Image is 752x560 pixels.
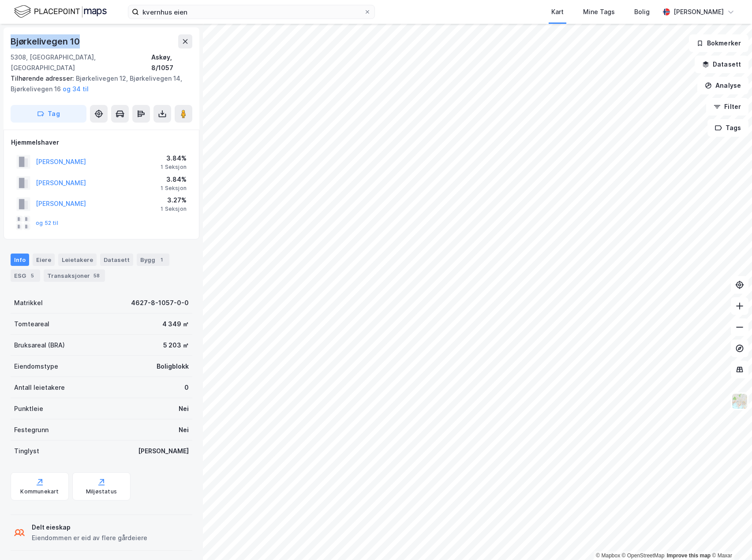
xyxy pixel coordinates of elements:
button: Filter [706,98,748,116]
div: Matrikkel [14,298,43,308]
img: logo.f888ab2527a4732fd821a326f86c7f29.svg [14,4,107,19]
div: Antall leietakere [14,382,65,393]
div: Tinglyst [14,446,39,456]
div: Bjørkelivegen 12, Bjørkelivegen 14, Bjørkelivegen 16 [11,73,185,94]
div: Boligblokk [157,361,189,372]
div: Punktleie [14,403,43,414]
div: 4 349 ㎡ [162,319,189,329]
div: Hjemmelshaver [11,137,192,148]
div: Nei [179,403,189,414]
div: Askøy, 8/1057 [151,52,192,73]
div: 5 [28,271,37,280]
div: Kart [551,7,564,17]
img: Z [731,393,748,410]
button: Analyse [697,77,748,94]
div: Eiendommen er eid av flere gårdeiere [32,533,147,543]
div: 3.84% [161,153,187,164]
div: Kontrollprogram for chat [708,518,752,560]
input: Søk på adresse, matrikkel, gårdeiere, leietakere eller personer [139,5,364,19]
div: Nei [179,425,189,435]
div: 3.84% [161,174,187,185]
button: Tags [707,119,748,137]
div: Info [11,254,29,266]
div: Kommunekart [20,488,59,495]
div: 5 203 ㎡ [163,340,189,351]
div: 1 Seksjon [161,205,187,213]
button: Datasett [695,56,748,73]
div: [PERSON_NAME] [138,446,189,456]
div: Transaksjoner [44,269,105,282]
iframe: Chat Widget [708,518,752,560]
div: 1 [157,255,166,264]
div: Mine Tags [583,7,615,17]
a: Mapbox [596,553,620,559]
div: 3.27% [161,195,187,205]
div: Eiendomstype [14,361,58,372]
div: 58 [92,271,101,280]
div: Bruksareal (BRA) [14,340,65,351]
div: Eiere [33,254,55,266]
div: Datasett [100,254,133,266]
div: 4627-8-1057-0-0 [131,298,189,308]
div: 1 Seksjon [161,185,187,192]
div: ESG [11,269,40,282]
div: 1 Seksjon [161,164,187,171]
button: Bokmerker [689,34,748,52]
div: Bolig [634,7,650,17]
div: [PERSON_NAME] [673,7,724,17]
div: Bjørkelivegen 10 [11,34,82,49]
div: Leietakere [58,254,97,266]
div: 0 [184,382,189,393]
div: Tomteareal [14,319,49,329]
button: Tag [11,105,86,123]
div: Bygg [137,254,169,266]
div: 5308, [GEOGRAPHIC_DATA], [GEOGRAPHIC_DATA] [11,52,151,73]
div: Delt eieskap [32,522,147,533]
a: Improve this map [667,553,711,559]
div: Festegrunn [14,425,49,435]
a: OpenStreetMap [622,553,665,559]
span: Tilhørende adresser: [11,75,76,82]
div: Miljøstatus [86,488,117,495]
